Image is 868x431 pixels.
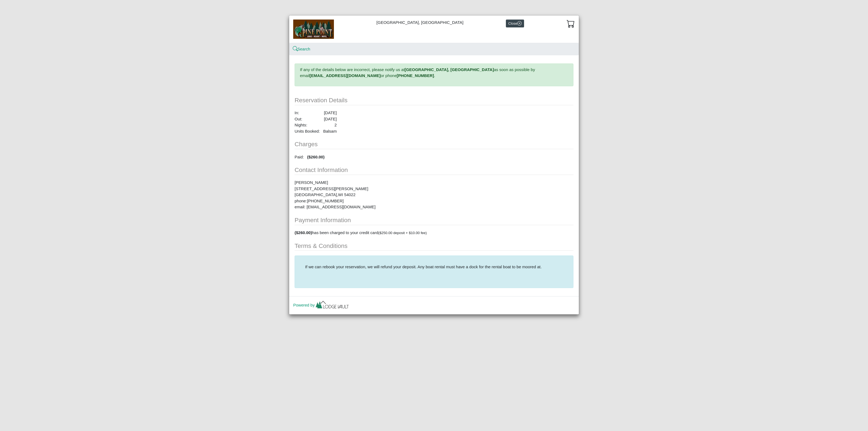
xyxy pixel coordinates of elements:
button: Closex circle [506,20,524,27]
div: Balsam [323,128,337,135]
td: 2 [320,122,337,128]
a: searchSearch [293,47,310,51]
a: Powered by [293,303,350,307]
td: Units Booked: [295,128,320,135]
div: Contact Information [295,165,573,175]
fieldset: [PERSON_NAME] [STREET_ADDRESS][PERSON_NAME] [GEOGRAPHIC_DATA] WI 54022 [PHONE_NUMBER] email: [EMA... [295,160,573,210]
div: Charges [295,140,573,149]
td: Out: [295,116,320,122]
strong: ($260.00) [295,230,312,235]
b: [PHONE_NUMBER] [397,73,434,78]
svg: cart [567,20,575,28]
p: If any of the details below are incorrect, please notify us at as soon as possible by email or ph... [300,67,568,79]
td: [DATE] [320,116,337,122]
fieldset: has been charged to your credit card [295,210,573,236]
svg: x circle [517,21,522,25]
img: b144ff98-a7e1-49bd-98da-e9ae77355310.jpg [293,20,334,39]
div: Terms & Conditions [295,241,573,251]
b: [GEOGRAPHIC_DATA], [GEOGRAPHIC_DATA] [405,67,494,72]
strong: ($260.00) [307,155,324,159]
span: ($250.00 deposit + $10.00 fee) [378,231,427,235]
span: phone: [295,199,307,203]
p: If we can rebook your reservation, we will refund your deposit. Any boat rental must have a dock ... [305,264,563,270]
div: [GEOGRAPHIC_DATA], [GEOGRAPHIC_DATA] [289,15,579,43]
img: lv-small.ca335149.png [315,299,350,311]
b: [EMAIL_ADDRESS][DOMAIN_NAME] [310,73,381,78]
td: Nights: [295,122,320,128]
td: [DATE] [320,110,337,116]
span: , [337,192,338,197]
div: Reservation Details [295,96,573,105]
div: Payment Information [295,216,573,225]
td: Paid: [295,154,304,160]
svg: search [293,47,297,51]
td: In: [295,110,320,116]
